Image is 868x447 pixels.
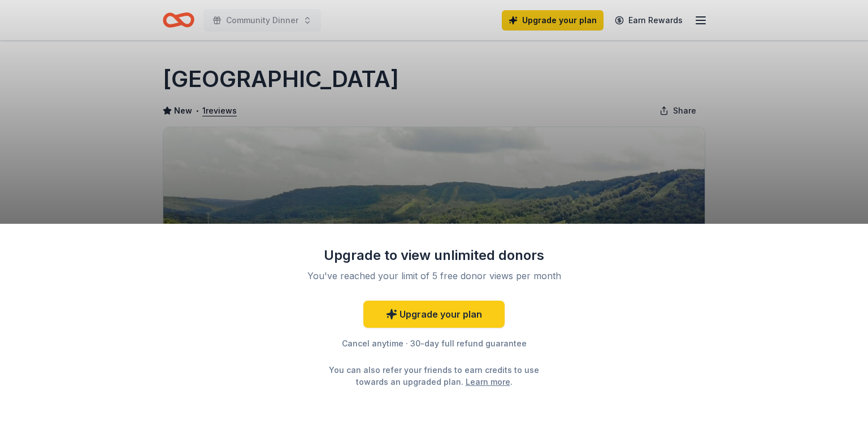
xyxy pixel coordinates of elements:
[287,246,581,264] div: Upgrade to view unlimited donors
[301,269,567,283] div: You've reached your limit of 5 free donor views per month
[319,364,549,388] div: You can also refer your friends to earn credits to use towards an upgraded plan. .
[287,337,581,350] div: Cancel anytime · 30-day full refund guarantee
[363,301,505,328] a: Upgrade your plan
[466,376,510,388] a: Learn more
